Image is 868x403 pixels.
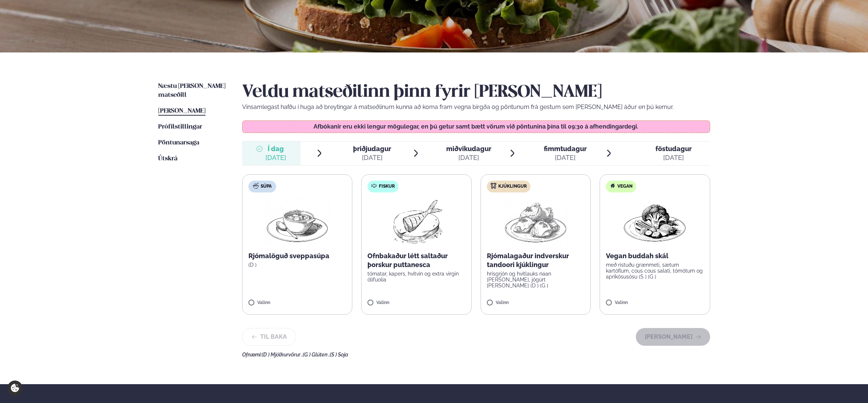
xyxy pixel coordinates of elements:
[544,153,587,162] div: [DATE]
[242,103,710,112] p: Vinsamlegast hafðu í huga að breytingar á matseðlinum kunna að koma fram vegna birgða og pöntunum...
[158,123,202,132] a: Prófílstillingar
[606,262,704,280] p: með ristuðu grænmeti, sætum kartöflum, cous cous salati, tómötum og apríkósusósu (S ) (G )
[261,184,272,189] span: Súpa
[158,83,226,98] span: Næstu [PERSON_NAME] matseðill
[379,184,395,189] span: Fiskur
[367,252,465,269] p: Ofnbakaður létt saltaður þorskur puttanesca
[242,352,710,358] div: Ofnæmi:
[265,198,330,246] img: Soup.png
[158,156,177,162] span: Útskrá
[655,153,692,162] div: [DATE]
[384,198,449,246] img: Fish.png
[655,145,692,153] span: föstudagur
[242,328,296,346] button: Til baka
[636,328,710,346] button: [PERSON_NAME]
[250,124,702,130] p: Afbókanir eru ekki lengur mögulegar, en þú getur samt bætt vörum við pöntunina þína til 09:30 á a...
[622,198,687,246] img: Vegan.png
[248,252,346,260] p: Rjómalöguð sveppasúpa
[353,145,391,153] span: þriðjudagur
[503,198,568,246] img: Chicken-thighs.png
[544,145,587,153] span: fimmtudagur
[248,262,346,268] p: (D )
[371,183,377,189] img: fish.svg
[367,271,465,283] p: tómatar, kapers, hvítvín og extra virgin ólífuolía
[158,139,199,147] a: Pöntunarsaga
[498,184,527,189] span: Kjúklingur
[158,108,206,114] span: [PERSON_NAME]
[158,107,206,116] a: [PERSON_NAME]
[242,82,710,103] h2: Veldu matseðilinn þinn fyrir [PERSON_NAME]
[253,183,259,189] img: soup.svg
[265,144,286,153] span: Í dag
[610,183,616,189] img: Vegan.svg
[617,184,633,189] span: Vegan
[158,82,227,100] a: Næstu [PERSON_NAME] matseðill
[265,153,286,162] div: [DATE]
[303,352,330,358] span: (G ) Glúten ,
[487,271,585,288] p: hrísgrjón og hvítlauks naan [PERSON_NAME], jógúrt [PERSON_NAME] (D ) (G )
[158,154,177,163] a: Útskrá
[330,352,348,358] span: (S ) Soja
[446,153,491,162] div: [DATE]
[158,124,202,130] span: Prófílstillingar
[491,183,496,189] img: chicken.svg
[7,380,23,396] a: Cookie settings
[446,145,491,153] span: miðvikudagur
[353,153,391,162] div: [DATE]
[606,252,704,260] p: Vegan buddah skál
[262,352,303,358] span: (D ) Mjólkurvörur ,
[487,252,585,269] p: Rjómalagaður indverskur tandoori kjúklingur
[158,140,199,146] span: Pöntunarsaga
